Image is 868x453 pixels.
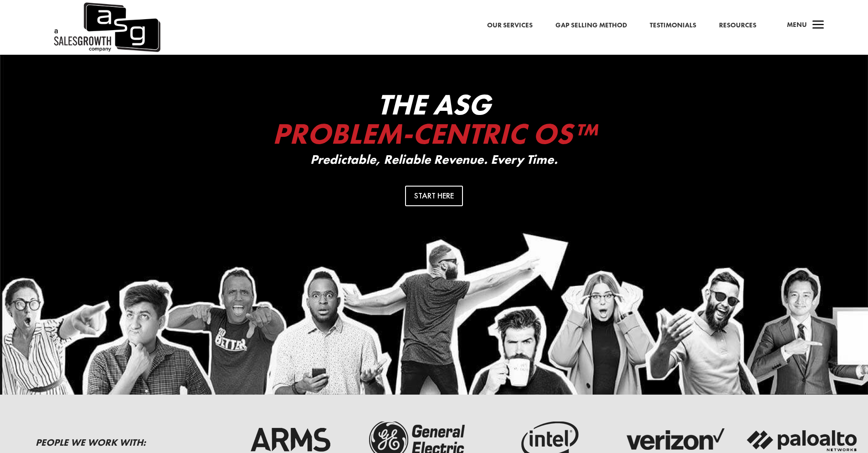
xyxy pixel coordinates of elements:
[719,20,756,31] a: Resources
[252,90,616,153] h2: The ASG
[272,115,596,152] span: Problem-Centric OS™
[787,20,807,29] span: Menu
[252,153,616,167] p: Predictable, Reliable Revenue. Every Time.
[809,16,827,35] span: a
[487,20,533,31] a: Our Services
[650,20,696,31] a: Testimonials
[555,20,627,31] a: Gap Selling Method
[405,186,463,206] a: Start Here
